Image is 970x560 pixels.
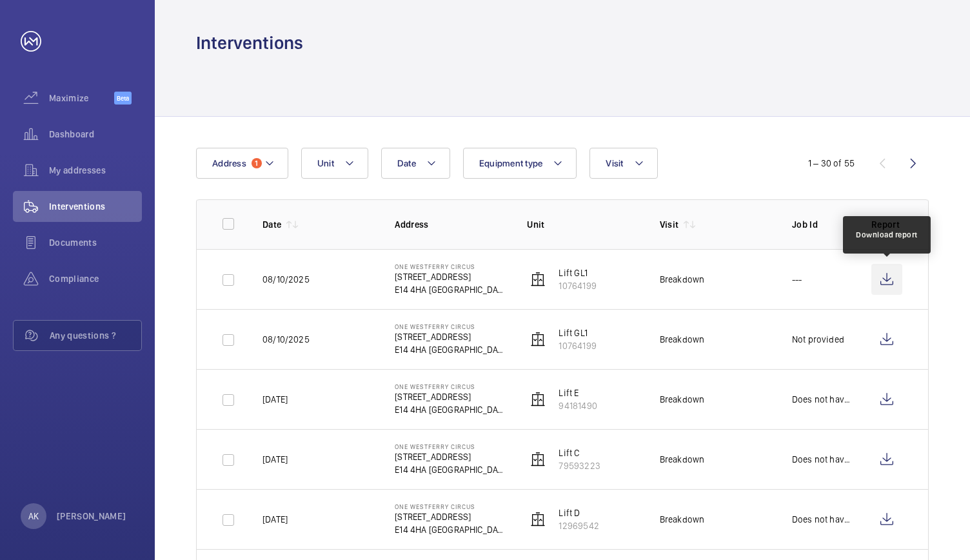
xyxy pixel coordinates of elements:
[660,218,679,231] p: Visit
[57,510,126,523] p: [PERSON_NAME]
[49,236,142,249] span: Documents
[395,218,506,231] p: Address
[114,92,132,105] span: Beta
[463,148,577,179] button: Equipment type
[262,393,288,406] p: [DATE]
[660,333,705,346] div: Breakdown
[301,148,368,179] button: Unit
[395,343,506,356] p: E14 4HA [GEOGRAPHIC_DATA]
[395,463,506,476] p: E14 4HA [GEOGRAPHIC_DATA]
[660,393,705,406] div: Breakdown
[527,218,638,231] p: Unit
[196,31,303,55] h1: Interventions
[559,326,596,339] p: Lift GL1
[792,273,802,286] p: ---
[559,386,597,399] p: Lift E
[559,506,599,519] p: Lift D
[792,453,851,466] p: Does not have one
[381,148,450,179] button: Date
[530,332,546,347] img: elevator.svg
[49,92,114,105] span: Maximize
[262,453,288,466] p: [DATE]
[196,148,288,179] button: Address1
[395,523,506,536] p: E14 4HA [GEOGRAPHIC_DATA]
[317,158,334,168] span: Unit
[262,513,288,526] p: [DATE]
[559,519,599,532] p: 12969542
[559,279,596,292] p: 10764199
[395,283,506,296] p: E14 4HA [GEOGRAPHIC_DATA]
[559,266,596,279] p: Lift GL1
[559,459,600,472] p: 79593223
[479,158,543,168] span: Equipment type
[589,148,657,179] button: Visit
[395,510,506,523] p: [STREET_ADDRESS]
[50,329,141,342] span: Any questions ?
[49,164,142,177] span: My addresses
[559,446,600,459] p: Lift C
[559,399,597,412] p: 94181490
[395,443,506,450] p: One Westferry Circus
[559,339,596,352] p: 10764199
[808,157,855,170] div: 1 – 30 of 55
[606,158,623,168] span: Visit
[395,503,506,510] p: One Westferry Circus
[660,273,705,286] div: Breakdown
[530,512,546,527] img: elevator.svg
[395,390,506,403] p: [STREET_ADDRESS]
[395,450,506,463] p: [STREET_ADDRESS]
[395,330,506,343] p: [STREET_ADDRESS]
[530,392,546,407] img: elevator.svg
[660,453,705,466] div: Breakdown
[792,333,844,346] p: Not provided
[792,218,851,231] p: Job Id
[395,383,506,390] p: One Westferry Circus
[792,513,851,526] p: Does not have one
[660,513,705,526] div: Breakdown
[262,333,310,346] p: 08/10/2025
[530,272,546,287] img: elevator.svg
[49,272,142,285] span: Compliance
[28,510,39,523] p: AK
[212,158,246,168] span: Address
[856,229,918,241] div: Download report
[395,323,506,330] p: One Westferry Circus
[395,270,506,283] p: [STREET_ADDRESS]
[262,273,310,286] p: 08/10/2025
[262,218,281,231] p: Date
[49,200,142,213] span: Interventions
[397,158,416,168] span: Date
[530,452,546,467] img: elevator.svg
[49,128,142,141] span: Dashboard
[395,403,506,416] p: E14 4HA [GEOGRAPHIC_DATA]
[395,263,506,270] p: One Westferry Circus
[792,393,851,406] p: Does not have one
[252,158,262,168] span: 1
